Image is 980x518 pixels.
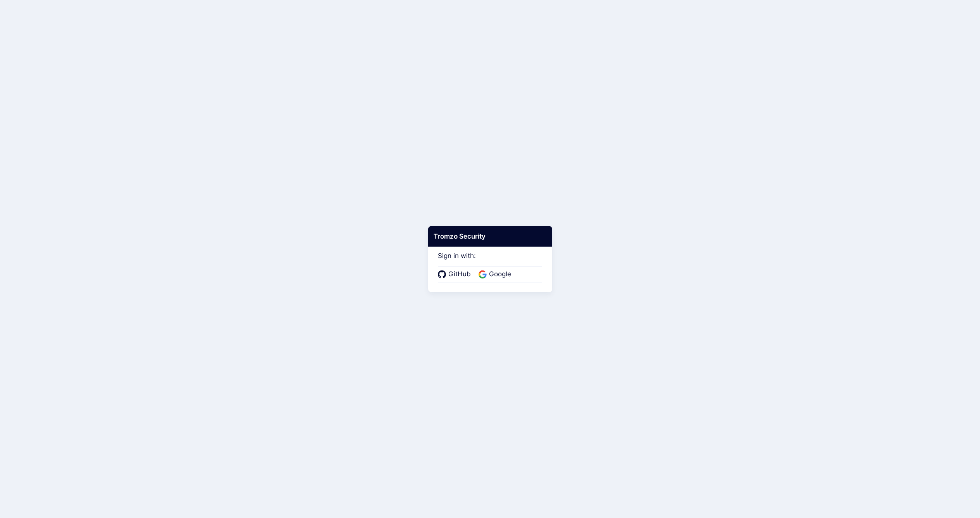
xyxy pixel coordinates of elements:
a: GitHub [438,269,473,279]
div: Tromzo Security [428,226,552,247]
a: Google [479,269,513,279]
div: Sign in with: [438,241,543,282]
span: Google [487,269,513,279]
span: GitHub [446,269,473,279]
